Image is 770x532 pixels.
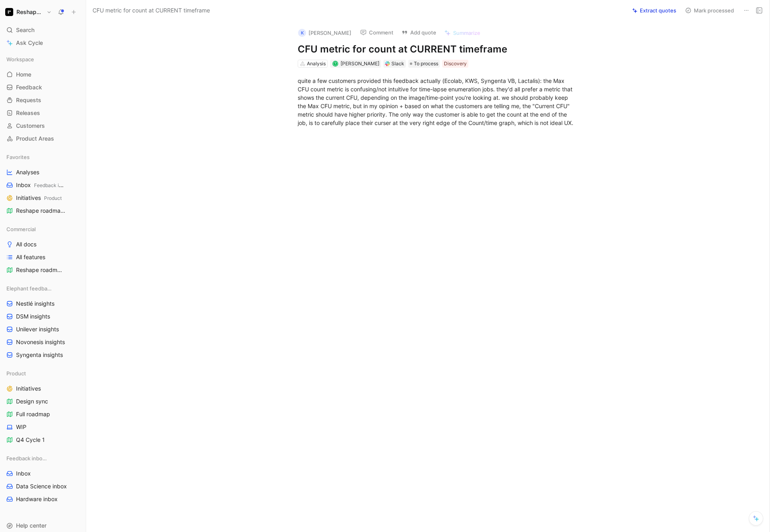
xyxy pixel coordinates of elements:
span: Initiatives [16,385,41,393]
div: T [333,61,337,66]
div: Elephant feedback boardsNestlé insightsDSM insightsUnilever insightsNovonesis insightsSyngenta in... [3,282,83,361]
div: Feedback inboxes [3,452,83,464]
button: Summarize [441,27,484,38]
button: Extract quotes [629,5,680,16]
button: K[PERSON_NAME] [294,27,355,39]
span: All docs [16,240,36,248]
a: DSM insights [3,310,83,322]
span: Releases [16,109,40,117]
div: K [298,29,306,37]
div: Feedback inboxesInboxData Science inboxHardware inbox [3,452,83,505]
span: Favorites [6,153,30,161]
a: Inbox [3,468,83,480]
span: Product [6,369,26,377]
button: Reshape PlatformReshape Platform [3,6,54,18]
span: WIP [16,423,26,431]
a: Q4 Cycle 1 [3,434,83,446]
a: Home [3,69,83,81]
div: Help center [3,520,83,532]
span: Feedback inboxes [6,454,50,462]
a: Reshape roadmap [3,264,83,276]
span: Home [16,71,31,79]
span: Product Areas [16,135,54,143]
span: Feedback [16,83,42,91]
a: Analyses [3,166,83,178]
a: Design sync [3,395,83,407]
span: Analyses [16,168,39,176]
span: Commercial [6,225,36,233]
span: To process [414,60,438,68]
a: Customers [3,120,83,132]
span: Reshape roadmap [16,266,62,274]
div: ProductInitiativesDesign syncFull roadmapWIPQ4 Cycle 1 [3,367,83,446]
span: CFU metric for count at CURRENT timeframe [93,6,210,15]
h1: CFU metric for count at CURRENT timeframe [298,43,575,56]
div: Analysis [307,60,326,68]
a: Initiatives [3,383,83,395]
span: Ask Cycle [16,38,43,48]
div: Workspace [3,53,83,65]
img: Reshape Platform [5,8,13,16]
span: Elephant feedback boards [6,284,54,292]
span: Summarize [453,29,480,36]
span: Help center [16,522,46,529]
a: Nestlé insights [3,298,83,310]
span: Customers [16,122,45,130]
div: Elephant feedback boards [3,282,83,294]
span: Product [44,195,62,201]
button: Comment [357,27,397,38]
a: InboxFeedback inboxes [3,179,83,191]
span: Feedback inboxes [34,182,75,188]
a: Feedback [3,81,83,93]
span: Search [16,25,34,35]
a: InitiativesProduct [3,192,83,204]
a: WIP [3,421,83,433]
span: Unilever insights [16,325,59,333]
div: CommercialAll docsAll featuresReshape roadmap [3,223,83,276]
div: Discovery [444,60,467,68]
a: All docs [3,238,83,250]
button: Mark processed [681,5,738,16]
div: quite a few customers provided this feedback actually (Ecolab, KWS, Syngenta VB, Lactalis): the M... [298,77,575,127]
div: Product [3,367,83,379]
span: Nestlé insights [16,300,54,308]
span: Novonesis insights [16,338,65,346]
span: Requests [16,96,41,104]
span: Data Science inbox [16,482,67,490]
a: Ask Cycle [3,37,83,49]
a: Syngenta insights [3,349,83,361]
a: Reshape roadmapCommercial [3,205,83,217]
a: Unilever insights [3,323,83,335]
span: Syngenta insights [16,351,63,359]
h1: Reshape Platform [16,8,43,16]
span: [PERSON_NAME] [341,60,379,66]
a: Releases [3,107,83,119]
div: To process [408,60,440,68]
a: All features [3,251,83,263]
a: Data Science inbox [3,480,83,492]
div: Search [3,24,83,36]
div: Favorites [3,151,83,163]
span: Hardware inbox [16,495,58,503]
span: All features [16,253,45,261]
button: Add quote [398,27,440,38]
span: Inbox [16,470,31,478]
a: Novonesis insights [3,336,83,348]
a: Full roadmap [3,408,83,420]
span: Inbox [16,181,65,189]
span: Workspace [6,55,34,63]
div: Slack [391,60,404,68]
span: Q4 Cycle 1 [16,436,45,444]
span: Design sync [16,397,48,405]
a: Product Areas [3,133,83,145]
a: Hardware inbox [3,493,83,505]
span: Full roadmap [16,410,50,418]
a: Requests [3,94,83,106]
span: Initiatives [16,194,62,202]
span: Reshape roadmap [16,207,68,215]
span: DSM insights [16,312,50,320]
div: Commercial [3,223,83,235]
